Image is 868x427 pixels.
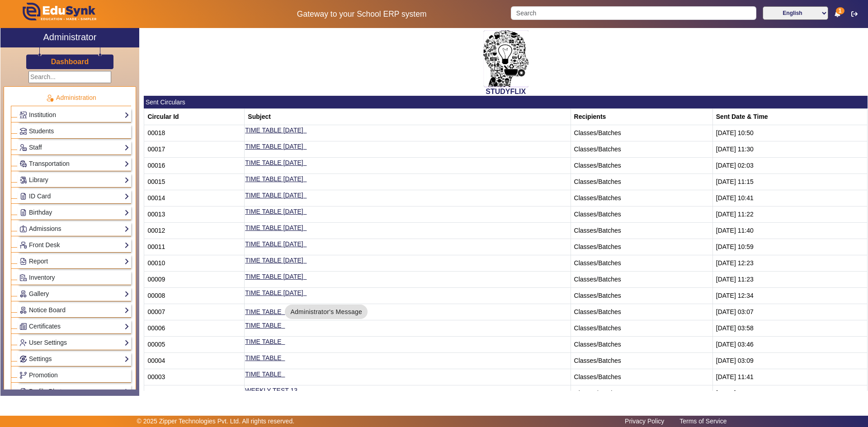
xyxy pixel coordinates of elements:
[290,307,362,316] span: Administrator's Message
[144,337,245,353] td: 00005
[712,353,867,369] td: [DATE] 03:09
[571,239,712,255] td: Classes/Batches
[571,206,712,223] td: Classes/Batches
[137,417,295,426] p: © 2025 Zipper Technologies Pvt. Ltd. All rights reserved.
[144,206,245,223] td: 00013
[20,372,27,379] img: Branchoperations.png
[144,288,245,304] td: 00008
[245,159,303,166] a: TIME TABLE [DATE]
[571,272,712,288] td: Classes/Batches
[29,371,58,379] span: Promotion
[144,190,245,206] td: 00014
[144,141,245,158] td: 00017
[571,337,712,353] td: Classes/Batches
[245,175,303,183] a: TIME TABLE [DATE]
[571,369,712,385] td: Classes/Batches
[571,158,712,174] td: Classes/Batches
[571,320,712,337] td: Classes/Batches
[245,289,303,296] a: TIME TABLE [DATE]
[245,127,303,134] a: TIME TABLE [DATE]
[144,96,868,108] mat-card-header: Sent Circulars
[19,126,129,136] a: Students
[571,223,712,239] td: Classes/Batches
[144,353,245,369] td: 00004
[19,272,129,283] a: Inventory
[20,274,27,281] img: Inventory.png
[712,304,867,320] td: [DATE] 03:07
[245,240,303,248] a: TIME TABLE [DATE]
[712,272,867,288] td: [DATE] 11:23
[712,223,867,239] td: [DATE] 11:40
[144,320,245,337] td: 00006
[51,57,90,66] a: Dashboard
[19,370,129,380] a: Promotion
[571,174,712,190] td: Classes/Batches
[675,415,731,427] a: Terms of Service
[144,369,245,385] td: 00003
[712,320,867,337] td: [DATE] 03:58
[43,32,97,42] h2: Administrator
[144,272,245,288] td: 00009
[712,206,867,223] td: [DATE] 11:22
[620,415,669,427] a: Privacy Policy
[29,274,55,281] span: Inventory
[245,322,281,329] a: TIME TABLE
[245,308,281,315] a: TIME TABLE
[571,190,712,206] td: Classes/Batches
[245,387,297,394] a: WEEKLY TEST 13
[245,208,303,215] a: TIME TABLE [DATE]
[144,125,245,141] td: 00018
[571,353,712,369] td: Classes/Batches
[571,255,712,272] td: Classes/Batches
[571,304,712,320] td: Classes/Batches
[712,158,867,174] td: [DATE] 02:03
[245,354,281,361] a: TIME TABLE
[712,125,867,141] td: [DATE] 10:50
[222,9,501,19] h5: Gateway to your School ERP system
[712,141,867,158] td: [DATE] 11:30
[571,125,712,141] td: Classes/Batches
[20,128,27,135] img: Students.png
[571,141,712,158] td: Classes/Batches
[11,93,131,103] p: Administration
[712,369,867,385] td: [DATE] 11:41
[144,385,245,402] td: 00001
[712,174,867,190] td: [DATE] 11:15
[144,158,245,174] td: 00016
[144,304,245,320] td: 00007
[144,109,245,125] th: Circular Id
[245,371,281,378] a: TIME TABLE
[245,257,303,264] a: TIME TABLE [DATE]
[0,28,139,47] a: Administrator
[712,288,867,304] td: [DATE] 12:34
[144,223,245,239] td: 00012
[46,94,54,102] img: Administration.png
[712,190,867,206] td: [DATE] 10:41
[144,87,868,96] h2: STUDYFLIX
[571,109,712,125] th: Recipients
[712,337,867,353] td: [DATE] 03:46
[712,109,867,125] th: Sent Date & Time
[245,192,303,199] a: TIME TABLE [DATE]
[144,239,245,255] td: 00011
[712,385,867,402] td: [DATE] 12:01
[712,239,867,255] td: [DATE] 10:59
[836,7,844,14] span: 1
[245,338,281,345] a: TIME TABLE
[245,109,571,125] th: Subject
[571,288,712,304] td: Classes/Batches
[29,127,54,135] span: Students
[483,30,528,87] img: 2da83ddf-6089-4dce-a9e2-416746467bdd
[712,255,867,272] td: [DATE] 12:23
[245,224,303,231] a: TIME TABLE [DATE]
[245,143,303,150] a: TIME TABLE [DATE]
[144,255,245,272] td: 00010
[511,6,756,20] input: Search
[144,174,245,190] td: 00015
[571,385,712,402] td: Classes/Batches
[28,71,111,83] input: Search...
[245,273,303,280] a: TIME TABLE [DATE]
